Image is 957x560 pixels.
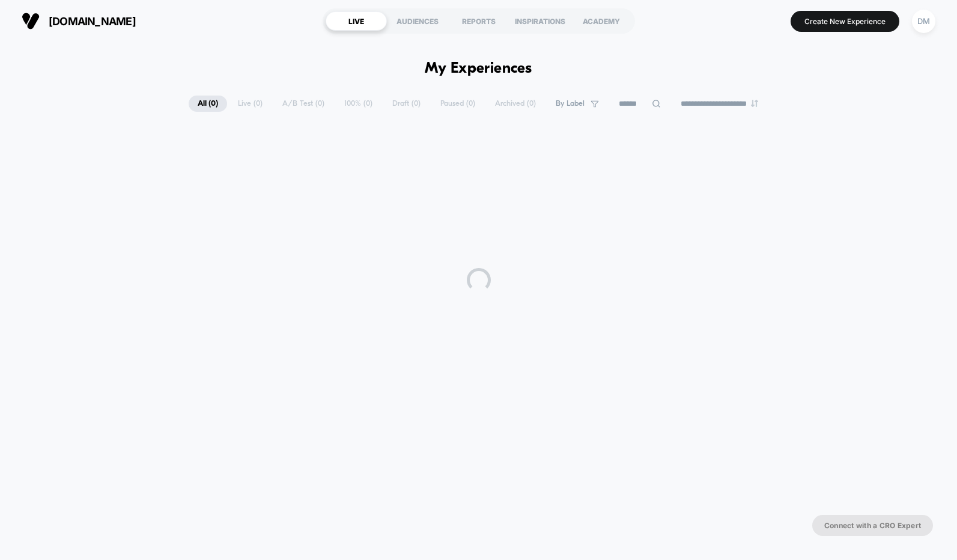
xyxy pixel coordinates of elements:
[556,99,585,108] span: By Label
[22,12,40,30] img: Visually logo
[425,60,532,78] h1: My Experiences
[49,15,136,28] span: [DOMAIN_NAME]
[509,11,571,31] div: INSPIRATIONS
[791,11,899,32] button: Create New Experience
[387,11,448,31] div: AUDIENCES
[812,515,933,536] button: Connect with a CRO Expert
[751,100,758,107] img: end
[189,96,227,112] span: All ( 0 )
[18,11,139,31] button: [DOMAIN_NAME]
[912,10,935,33] div: DM
[448,11,509,31] div: REPORTS
[571,11,632,31] div: ACADEMY
[908,9,939,34] button: DM
[326,11,387,31] div: LIVE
